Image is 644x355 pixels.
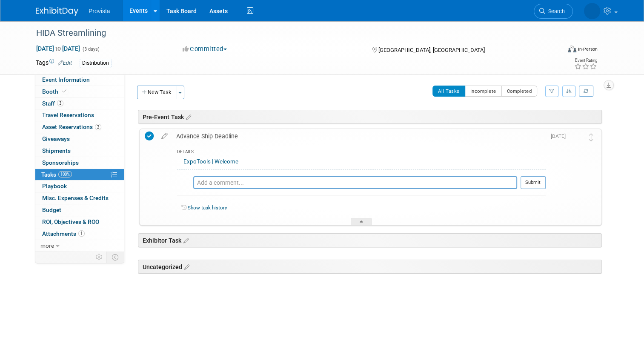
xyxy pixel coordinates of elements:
a: Travel Reservations [35,109,124,121]
span: Tasks [41,171,72,178]
a: Refresh [579,86,593,97]
span: Asset Reservations [42,123,101,130]
a: Tasks100% [35,169,124,180]
a: Edit sections [181,236,189,244]
div: Advance Ship Deadline [172,129,546,143]
span: 1 [78,230,85,237]
a: Giveaways [35,133,124,145]
span: 3 [57,100,63,106]
div: In-Person [578,46,598,52]
i: Move task [589,133,593,141]
span: Booth [42,88,68,95]
a: Playbook [35,180,124,192]
div: Exhibitor Task [138,233,602,247]
span: Playbook [42,183,67,189]
span: 2 [95,124,101,130]
button: New Task [137,86,176,99]
span: ROI, Objectives & ROO [42,218,99,225]
a: ROI, Objectives & ROO [35,216,124,228]
div: HIDA Streamlining [33,26,550,41]
span: Giveaways [42,135,70,142]
a: Attachments1 [35,228,124,240]
span: Shipments [42,147,71,154]
span: more [40,242,54,249]
span: Misc. Expenses & Credits [42,195,109,201]
a: more [35,240,124,252]
a: Staff3 [35,98,124,109]
a: Edit [58,60,72,66]
td: Tags [36,58,72,68]
div: Event Rating [574,58,597,63]
a: ExpoTools | Welcome [183,158,238,165]
a: edit [157,132,172,140]
a: Sponsorships [35,157,124,169]
div: Pre-Event Task [138,110,602,124]
a: Misc. Expenses & Credits [35,192,124,204]
a: Shipments [35,145,124,157]
button: Completed [501,86,538,97]
span: [DATE] [DATE] [36,45,80,52]
span: (3 days) [82,46,100,52]
span: Staff [42,100,63,107]
img: ExhibitDay [36,7,78,16]
button: Committed [180,45,230,54]
div: Uncategorized [138,260,602,274]
div: DETAILS [177,149,546,156]
span: Search [545,8,565,14]
a: Search [534,4,573,19]
div: Event Format [515,44,598,57]
a: Booth [35,86,124,97]
button: All Tasks [432,86,465,97]
img: Shai Davis [570,132,581,143]
span: to [54,45,62,52]
span: [DATE] [551,133,570,139]
a: Budget [35,204,124,216]
span: [GEOGRAPHIC_DATA], [GEOGRAPHIC_DATA] [378,47,485,53]
a: Show task history [188,205,227,211]
img: Shai Davis [584,3,600,19]
td: Toggle Event Tabs [107,252,124,263]
img: Shai Davis [177,177,189,189]
td: Personalize Event Tab Strip [92,252,107,263]
a: Event Information [35,74,124,86]
button: Incomplete [465,86,502,97]
span: Attachments [42,230,85,237]
a: Edit sections [182,262,189,271]
img: Format-Inperson.png [568,46,576,52]
span: 100% [58,171,72,177]
span: Provista [89,8,110,14]
div: Distribution [80,59,112,68]
button: Submit [521,176,546,189]
span: Event Information [42,76,90,83]
a: Asset Reservations2 [35,121,124,133]
i: Booth reservation complete [62,89,66,94]
span: Sponsorships [42,159,79,166]
span: Travel Reservations [42,112,94,118]
span: Budget [42,206,61,213]
a: Edit sections [184,112,191,121]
